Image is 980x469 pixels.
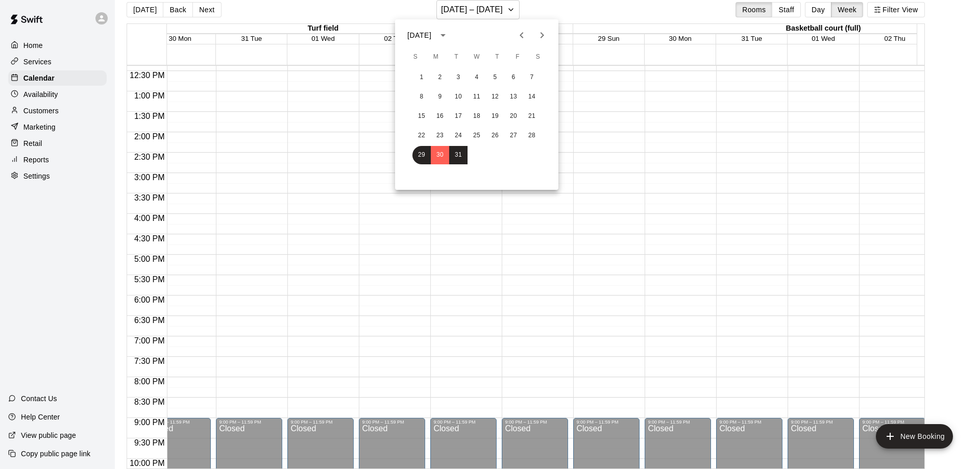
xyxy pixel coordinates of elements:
button: 18 [468,107,486,126]
button: 20 [504,107,523,126]
button: 12 [486,88,504,106]
button: 22 [412,127,431,145]
button: 2 [431,68,449,87]
button: 24 [449,127,468,145]
span: Wednesday [468,47,486,67]
button: 28 [523,127,541,145]
span: Sunday [406,47,425,67]
button: 10 [449,88,468,106]
button: 14 [523,88,541,106]
button: 19 [486,107,504,126]
span: Monday [427,47,445,67]
button: 8 [412,88,431,106]
button: 16 [431,107,449,126]
span: Friday [508,47,527,67]
button: 30 [431,146,449,164]
button: 4 [468,68,486,87]
button: 3 [449,68,468,87]
button: 26 [486,127,504,145]
button: 11 [468,88,486,106]
button: 6 [504,68,523,87]
div: [DATE] [407,30,431,41]
button: 15 [412,107,431,126]
button: 9 [431,88,449,106]
button: 13 [504,88,523,106]
button: 1 [412,68,431,87]
button: 27 [504,127,523,145]
button: Next month [532,25,552,45]
span: Saturday [529,47,547,67]
button: calendar view is open, switch to year view [434,27,452,44]
button: 7 [523,68,541,87]
span: Thursday [488,47,506,67]
button: 5 [486,68,504,87]
button: 29 [412,146,431,164]
button: 25 [468,127,486,145]
button: 17 [449,107,468,126]
button: Previous month [511,25,532,45]
button: 23 [431,127,449,145]
button: 31 [449,146,468,164]
span: Tuesday [447,47,465,67]
button: 21 [523,107,541,126]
